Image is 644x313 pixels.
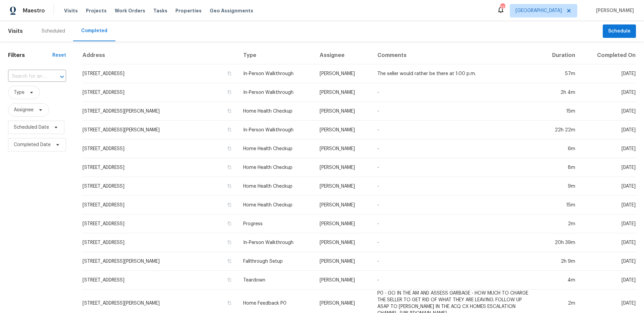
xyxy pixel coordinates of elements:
[538,121,581,139] td: 22h 22m
[372,102,538,121] td: -
[372,196,538,214] td: -
[82,47,238,64] th: Address
[581,121,636,139] td: [DATE]
[153,8,167,13] span: Tasks
[581,252,636,271] td: [DATE]
[538,214,581,233] td: 2m
[608,27,631,36] span: Schedule
[538,102,581,121] td: 15m
[226,127,232,133] button: Copy Address
[238,64,314,83] td: In-Person Walkthrough
[42,28,65,35] div: Scheduled
[82,158,238,177] td: [STREET_ADDRESS]
[372,83,538,102] td: -
[238,47,314,64] th: Type
[372,47,538,64] th: Comments
[82,271,238,290] td: [STREET_ADDRESS]
[581,196,636,214] td: [DATE]
[581,271,636,290] td: [DATE]
[581,139,636,158] td: [DATE]
[8,52,52,59] h1: Filters
[238,139,314,158] td: Home Health Checkup
[226,221,232,227] button: Copy Address
[82,139,238,158] td: [STREET_ADDRESS]
[238,121,314,139] td: In-Person Walkthrough
[314,83,372,102] td: [PERSON_NAME]
[314,177,372,196] td: [PERSON_NAME]
[314,214,372,233] td: [PERSON_NAME]
[372,64,538,83] td: The seller would rather be there at 1:00 p.m.
[603,24,636,38] button: Schedule
[581,102,636,121] td: [DATE]
[82,252,238,271] td: [STREET_ADDRESS][PERSON_NAME]
[538,252,581,271] td: 2h 9m
[226,183,232,189] button: Copy Address
[14,124,49,131] span: Scheduled Date
[238,158,314,177] td: Home Health Checkup
[538,47,581,64] th: Duration
[314,121,372,139] td: [PERSON_NAME]
[238,271,314,290] td: Teardown
[538,83,581,102] td: 2h 4m
[86,7,107,14] span: Projects
[581,233,636,252] td: [DATE]
[516,7,562,14] span: [GEOGRAPHIC_DATA]
[57,72,67,81] button: Open
[372,214,538,233] td: -
[238,233,314,252] td: In-Person Walkthrough
[81,27,107,34] div: Completed
[581,64,636,83] td: [DATE]
[314,252,372,271] td: [PERSON_NAME]
[226,70,232,76] button: Copy Address
[8,24,23,39] span: Visits
[238,196,314,214] td: Home Health Checkup
[226,145,232,151] button: Copy Address
[175,7,202,14] span: Properties
[82,64,238,83] td: [STREET_ADDRESS]
[115,7,145,14] span: Work Orders
[14,107,34,113] span: Assignee
[581,47,636,64] th: Completed On
[314,102,372,121] td: [PERSON_NAME]
[372,271,538,290] td: -
[82,102,238,121] td: [STREET_ADDRESS][PERSON_NAME]
[238,177,314,196] td: Home Health Checkup
[581,158,636,177] td: [DATE]
[538,196,581,214] td: 15m
[210,7,253,14] span: Geo Assignments
[372,177,538,196] td: -
[226,239,232,245] button: Copy Address
[538,139,581,158] td: 6m
[314,64,372,83] td: [PERSON_NAME]
[238,252,314,271] td: Fallthrough Setup
[372,139,538,158] td: -
[538,158,581,177] td: 8m
[538,233,581,252] td: 20h 39m
[314,271,372,290] td: [PERSON_NAME]
[581,214,636,233] td: [DATE]
[82,214,238,233] td: [STREET_ADDRESS]
[226,108,232,114] button: Copy Address
[52,52,66,59] div: Reset
[226,164,232,170] button: Copy Address
[314,139,372,158] td: [PERSON_NAME]
[8,71,47,82] input: Search for an address...
[500,4,505,11] div: 132
[314,196,372,214] td: [PERSON_NAME]
[581,83,636,102] td: [DATE]
[581,177,636,196] td: [DATE]
[538,177,581,196] td: 9m
[372,158,538,177] td: -
[64,7,78,14] span: Visits
[372,233,538,252] td: -
[82,233,238,252] td: [STREET_ADDRESS]
[226,277,232,283] button: Copy Address
[226,300,232,306] button: Copy Address
[593,7,634,14] span: [PERSON_NAME]
[82,83,238,102] td: [STREET_ADDRESS]
[314,158,372,177] td: [PERSON_NAME]
[23,7,45,14] span: Maestro
[82,177,238,196] td: [STREET_ADDRESS]
[226,89,232,95] button: Copy Address
[314,233,372,252] td: [PERSON_NAME]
